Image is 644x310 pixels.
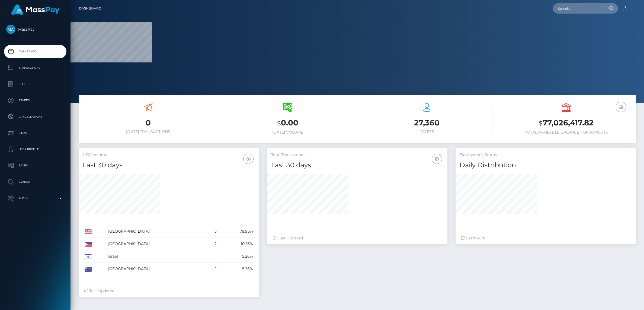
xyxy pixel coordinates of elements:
a: Admin [4,191,66,205]
h3: 0 [83,118,214,128]
p: Search [6,178,64,186]
p: Cancellations [6,113,64,121]
a: Transactions [4,61,66,75]
a: Ledger [4,77,66,91]
p: User Profile [6,145,64,153]
a: Payees [4,94,66,107]
p: Links [6,129,64,137]
div: Last hours [461,235,630,241]
h3: 77,026,417.82 [501,118,632,129]
td: 15 [203,225,219,238]
td: 10.53% [219,238,255,250]
img: IL.png [85,254,92,259]
span: MassPay [4,27,66,32]
a: Cancellations [4,110,66,124]
a: Taxes [4,159,66,172]
div: Just Updated [273,235,442,241]
p: Taxes [6,162,64,170]
td: [GEOGRAPHIC_DATA] [106,238,203,250]
h6: [DATE] Transactions [83,129,214,134]
td: 5.26% [219,263,255,275]
p: Ledger [6,80,64,88]
h3: 27,360 [361,118,493,128]
h3: 0.00 [222,118,353,129]
td: 1 [203,250,219,263]
h5: USD Volume [83,152,255,158]
a: Dashboard [79,3,101,14]
p: Transactions [6,64,64,72]
td: 5.26% [219,250,255,263]
small: $ [539,119,543,127]
td: [GEOGRAPHIC_DATA] [106,263,203,275]
h5: Transactions Status [460,152,632,158]
h4: Last 30 days [271,160,443,170]
p: Payees [6,96,64,105]
h6: Total Available Balance for Payouts [501,130,632,135]
small: $ [277,119,281,127]
div: Just Updated [84,288,254,294]
h6: [DATE] Volume [222,130,353,135]
td: 2 [203,238,219,250]
a: Dashboard [4,45,66,58]
td: 1 [203,263,219,275]
p: Admin [6,194,64,202]
img: AU.png [85,267,92,272]
img: US.png [85,229,92,234]
td: Israel [106,250,203,263]
h4: Last 30 days [83,160,255,170]
p: Dashboard [6,48,64,56]
td: [GEOGRAPHIC_DATA] [106,225,203,238]
a: Search [4,175,66,189]
img: MassPay Logo [11,4,59,15]
input: Search... [553,3,604,14]
td: 78.95% [219,225,255,238]
h6: Payees [361,129,493,134]
h4: Daily Distribution [460,160,632,170]
h5: Total Transactions [271,152,443,158]
img: PH.png [85,242,92,247]
img: MassPay [6,25,15,34]
a: Links [4,126,66,140]
a: User Profile [4,143,66,156]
